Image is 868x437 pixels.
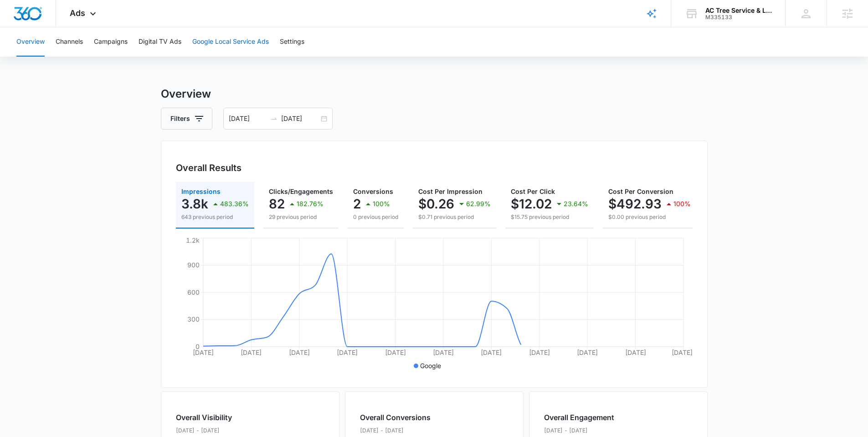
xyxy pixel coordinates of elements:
tspan: [DATE] [241,349,262,356]
span: to [270,115,277,122]
span: Ads [70,8,85,18]
button: Filters [161,108,212,130]
p: [DATE] - [DATE] [360,427,431,435]
tspan: [DATE] [433,349,454,356]
p: 483.36% [220,201,249,207]
p: 100% [373,201,390,207]
h2: Overall Conversions [360,412,431,423]
tspan: 900 [187,261,200,269]
h2: Overall Visibility [176,412,253,423]
p: $12.02 [511,197,552,211]
tspan: [DATE] [529,349,550,356]
button: Overview [16,27,45,57]
tspan: [DATE] [385,349,406,356]
button: Google Local Service Ads [192,27,269,57]
span: Conversions [353,187,393,195]
p: 643 previous period [181,213,249,221]
p: $0.71 previous period [418,213,491,221]
tspan: [DATE] [288,349,309,356]
p: 100% [673,201,691,207]
input: Start date [229,114,267,124]
button: Digital TV Ads [139,27,181,57]
span: Impressions [181,187,221,195]
p: 182.76% [297,201,324,207]
p: Google [420,361,441,370]
p: [DATE] - [DATE] [176,427,253,435]
tspan: [DATE] [672,349,693,356]
div: account name [705,7,772,14]
tspan: 1.2k [186,236,200,244]
tspan: [DATE] [577,349,598,356]
button: Channels [56,27,83,57]
p: 29 previous period [269,213,333,221]
span: Cost Per Impression [418,187,483,195]
p: [DATE] - [DATE] [544,427,614,435]
p: 2 [353,197,361,211]
tspan: [DATE] [481,349,502,356]
p: $0.26 [418,197,454,211]
input: End date [281,114,319,124]
tspan: 300 [187,315,200,323]
button: Settings [280,27,304,57]
p: 82 [269,197,285,211]
h2: Overall Engagement [544,412,614,423]
p: $0.00 previous period [608,213,691,221]
p: 3.8k [181,197,208,211]
tspan: [DATE] [337,349,358,356]
p: 62.99% [466,201,491,207]
tspan: [DATE] [193,349,214,356]
tspan: [DATE] [625,349,646,356]
span: Cost Per Conversion [608,187,673,195]
span: Clicks/Engagements [269,187,333,195]
tspan: 600 [187,288,200,296]
span: Cost Per Click [511,187,555,195]
p: 23.64% [564,201,588,207]
span: swap-right [270,115,277,122]
button: Campaigns [94,27,128,57]
div: account id [705,14,772,21]
p: $15.75 previous period [511,213,588,221]
p: $492.93 [608,197,662,211]
tspan: 0 [195,343,200,350]
h3: Overall Results [176,161,241,175]
p: 0 previous period [353,213,398,221]
h3: Overview [161,86,708,102]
